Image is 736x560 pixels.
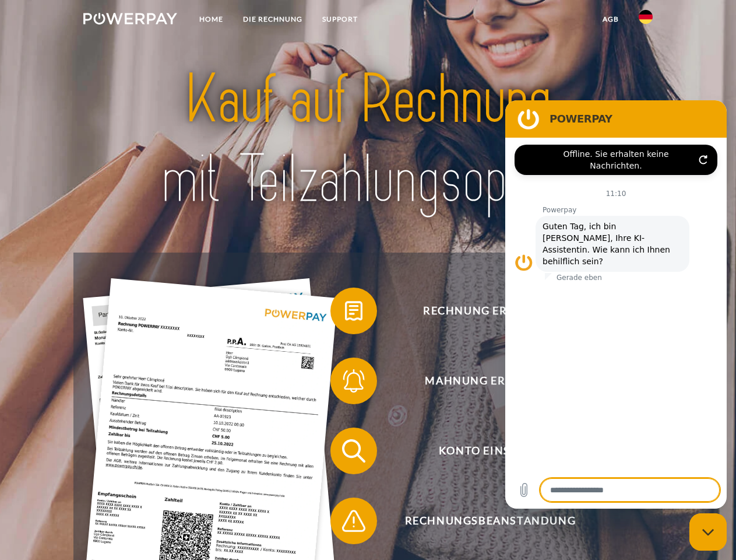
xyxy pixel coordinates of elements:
[505,100,727,509] iframe: Messaging-Fenster
[347,358,633,404] span: Mahnung erhalten?
[347,288,633,334] span: Rechnung erhalten?
[83,13,177,24] img: logo-powerpay-white.svg
[330,288,633,334] button: Rechnung erhalten?
[339,366,368,395] img: qb_bell.svg
[339,436,368,466] img: qb_search.svg
[639,10,653,24] img: de
[312,9,368,30] a: SUPPORT
[111,56,625,223] img: title-powerpay_de.svg
[330,498,633,544] button: Rechnungsbeanstandung
[330,358,633,404] button: Mahnung erhalten?
[339,506,368,535] img: qb_warning.svg
[593,9,629,30] a: agb
[189,9,233,30] a: Home
[347,498,633,544] span: Rechnungsbeanstandung
[339,296,368,325] img: qb_bill.svg
[330,428,633,474] button: Konto einsehen
[689,513,727,551] iframe: Schaltfläche zum Öffnen des Messaging-Fensters; Konversation läuft
[347,428,633,474] span: Konto einsehen
[233,9,312,30] a: DIE RECHNUNG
